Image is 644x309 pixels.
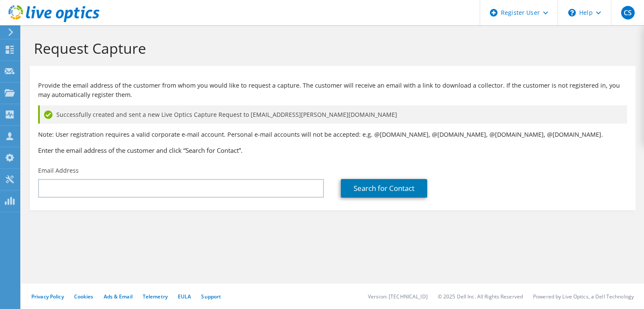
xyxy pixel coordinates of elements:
a: Support [201,293,221,300]
a: Cookies [74,293,94,300]
span: Successfully created and sent a new Live Optics Capture Request to [EMAIL_ADDRESS][PERSON_NAME][D... [56,110,397,119]
a: Privacy Policy [31,293,64,300]
label: Email Address [38,166,79,175]
a: EULA [178,293,191,300]
svg: \n [568,9,576,17]
p: Note: User registration requires a valid corporate e-mail account. Personal e-mail accounts will ... [38,130,627,139]
a: Telemetry [143,293,168,300]
a: Ads & Email [104,293,133,300]
li: Powered by Live Optics, a Dell Technology [533,293,634,300]
a: Search for Contact [341,179,427,198]
span: CS [621,6,635,19]
li: © 2025 Dell Inc. All Rights Reserved [438,293,523,300]
li: Version: [TECHNICAL_ID] [368,293,428,300]
h1: Request Capture [34,39,627,57]
p: Provide the email address of the customer from whom you would like to request a capture. The cust... [38,81,627,99]
h3: Enter the email address of the customer and click “Search for Contact”. [38,146,627,155]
